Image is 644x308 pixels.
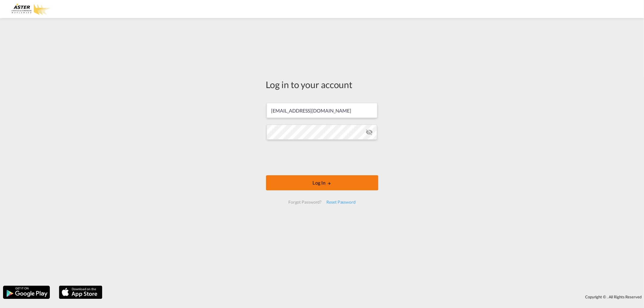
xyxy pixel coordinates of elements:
[276,146,368,169] iframe: reCAPTCHA
[2,285,50,300] img: google.png
[324,197,358,208] div: Reset Password
[9,2,50,16] img: e3303e4028ba11efbf5f992c85cc34d8.png
[266,78,378,91] div: Log in to your account
[58,285,103,300] img: apple.png
[267,103,377,118] input: Enter email/phone number
[266,175,378,190] button: LOGIN
[286,197,324,208] div: Forgot Password?
[366,129,373,136] md-icon: icon-eye-off
[105,292,644,302] div: Copyright © . All Rights Reserved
